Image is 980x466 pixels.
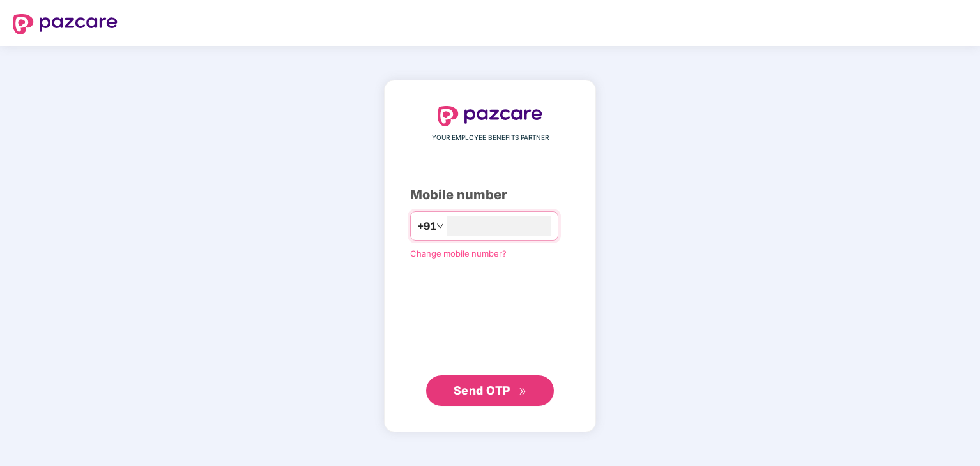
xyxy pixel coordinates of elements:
[436,222,444,230] span: down
[454,384,510,397] span: Send OTP
[519,387,527,396] span: double-right
[432,133,549,143] span: YOUR EMPLOYEE BENEFITS PARTNER
[417,218,436,234] span: +91
[13,14,118,34] img: logo
[410,185,570,205] div: Mobile number
[426,375,554,406] button: Send OTPdouble-right
[438,106,542,126] img: logo
[410,248,507,259] a: Change mobile number?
